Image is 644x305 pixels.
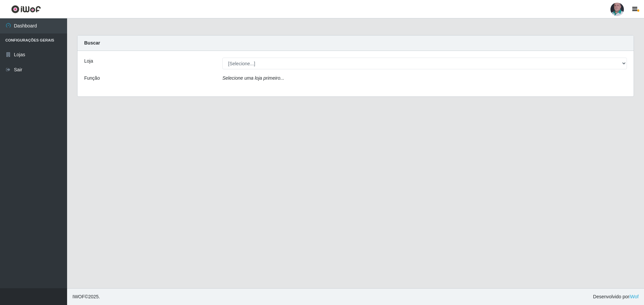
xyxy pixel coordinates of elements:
[593,293,639,300] span: Desenvolvido por
[11,5,41,13] img: CoreUI Logo
[84,75,100,82] label: Função
[84,40,100,46] strong: Buscar
[72,294,85,299] span: IWOF
[84,58,93,65] label: Loja
[629,294,639,299] a: iWof
[72,293,100,300] span: © 2025 .
[222,75,284,81] i: Selecione uma loja primeiro...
